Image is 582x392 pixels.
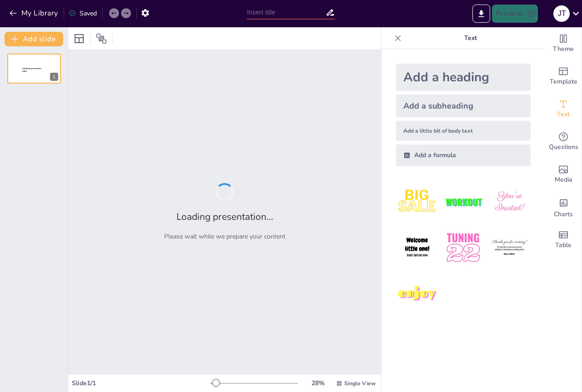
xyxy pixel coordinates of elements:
[442,227,484,269] img: 5.jpeg
[442,181,484,223] img: 2.jpeg
[72,31,86,46] div: Layout
[488,181,531,223] img: 3.jpeg
[545,60,582,93] div: Add ready made slides
[396,227,438,269] img: 4.jpeg
[396,181,438,223] img: 1.jpeg
[488,227,531,269] img: 6.jpeg
[96,33,107,44] span: Position
[50,73,58,81] div: 1
[5,32,63,46] button: Add slide
[176,210,273,223] h2: Loading presentation...
[472,5,490,23] button: Export to PowerPoint
[7,54,61,84] div: 1
[545,93,582,125] div: Add text boxes
[307,379,329,387] div: 28 %
[72,379,211,387] div: Slide 1 / 1
[396,144,531,166] div: Add a formula
[545,125,582,158] div: Get real-time input from your audience
[344,380,376,387] span: Single View
[545,223,582,256] div: Add a table
[396,273,438,315] img: 7.jpeg
[553,5,570,23] button: j t
[557,109,570,119] span: Text
[545,158,582,191] div: Add images, graphics, shapes or video
[396,64,531,91] div: Add a heading
[396,121,531,141] div: Add a little bit of body text
[7,6,62,20] button: My Library
[247,6,325,19] input: Insert title
[492,5,537,23] button: Present
[405,27,536,49] p: Text
[553,44,574,54] span: Theme
[553,5,570,22] div: j t
[545,27,582,60] div: Change the overall theme
[396,94,531,117] div: Add a subheading
[555,175,572,185] span: Media
[549,142,578,152] span: Questions
[550,77,577,87] span: Template
[22,68,41,73] span: Sendsteps presentation editor
[554,209,573,219] span: Charts
[164,232,286,241] p: Please wait while we prepare your content
[69,9,97,18] div: Saved
[555,240,572,250] span: Table
[545,191,582,223] div: Add charts and graphs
